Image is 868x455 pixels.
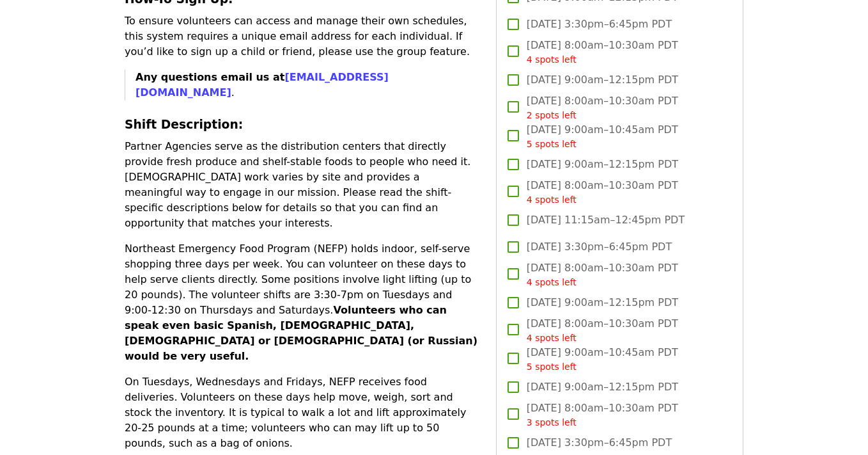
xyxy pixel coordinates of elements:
span: [DATE] 9:00am–12:15pm PDT [527,295,678,310]
span: [DATE] 3:30pm–6:45pm PDT [527,17,672,32]
span: [DATE] 8:00am–10:30am PDT [527,38,678,67]
strong: Shift Description: [125,118,243,131]
span: [DATE] 8:00am–10:30am PDT [527,260,678,289]
span: [DATE] 9:00am–12:15pm PDT [527,72,678,88]
p: To ensure volunteers can access and manage their own schedules, this system requires a unique ema... [125,13,481,60]
span: [DATE] 11:15am–12:45pm PDT [527,212,685,228]
span: 4 spots left [527,54,577,65]
span: [DATE] 8:00am–10:30am PDT [527,178,678,207]
span: [DATE] 9:00am–12:15pm PDT [527,157,678,172]
span: [DATE] 9:00am–10:45am PDT [527,345,678,374]
span: 4 spots left [527,333,577,343]
span: 3 spots left [527,417,577,427]
span: [DATE] 9:00am–12:15pm PDT [527,379,678,395]
p: . [136,70,481,100]
span: [DATE] 8:00am–10:30am PDT [527,316,678,345]
p: Northeast Emergency Food Program (NEFP) holds indoor, self-serve shopping three days per week. Yo... [125,241,481,364]
span: 4 spots left [527,277,577,287]
span: 5 spots left [527,362,577,372]
span: [DATE] 8:00am–10:30am PDT [527,93,678,122]
span: 2 spots left [527,110,577,120]
span: [DATE] 9:00am–10:45am PDT [527,122,678,151]
span: 4 spots left [527,195,577,205]
span: [DATE] 3:30pm–6:45pm PDT [527,435,672,451]
p: Partner Agencies serve as the distribution centers that directly provide fresh produce and shelf-... [125,139,481,231]
strong: Any questions email us at [136,71,389,99]
span: [DATE] 8:00am–10:30am PDT [527,401,678,429]
span: [DATE] 3:30pm–6:45pm PDT [527,239,672,255]
span: 5 spots left [527,139,577,149]
p: On Tuesdays, Wednesdays and Fridays, NEFP receives food deliveries. Volunteers on these days help... [125,374,481,451]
